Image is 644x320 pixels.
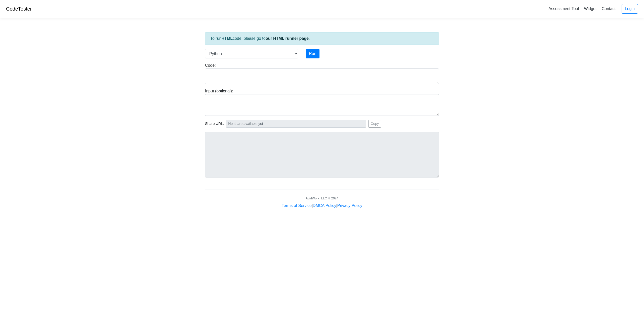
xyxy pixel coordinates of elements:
a: DMCA Policy [313,203,336,208]
div: AcidWorx, LLC © 2024 [306,196,338,201]
a: Terms of Service [282,203,312,208]
a: Privacy Policy [337,203,363,208]
input: No share available yet [226,120,366,128]
a: Login [622,4,638,14]
button: Run [306,49,319,58]
a: our HTML runner page [266,36,309,41]
a: Assessment Tool [546,5,581,13]
div: | | [282,203,362,209]
div: Input (optional): [201,88,443,116]
span: Share URL: [205,121,224,127]
a: CodeTester [6,6,32,12]
a: Widget [582,5,598,13]
button: Copy [368,120,381,128]
a: Contact [600,5,618,13]
div: Code: [201,62,443,84]
div: To run code, please go to . [205,32,439,45]
strong: HTML [221,36,232,41]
